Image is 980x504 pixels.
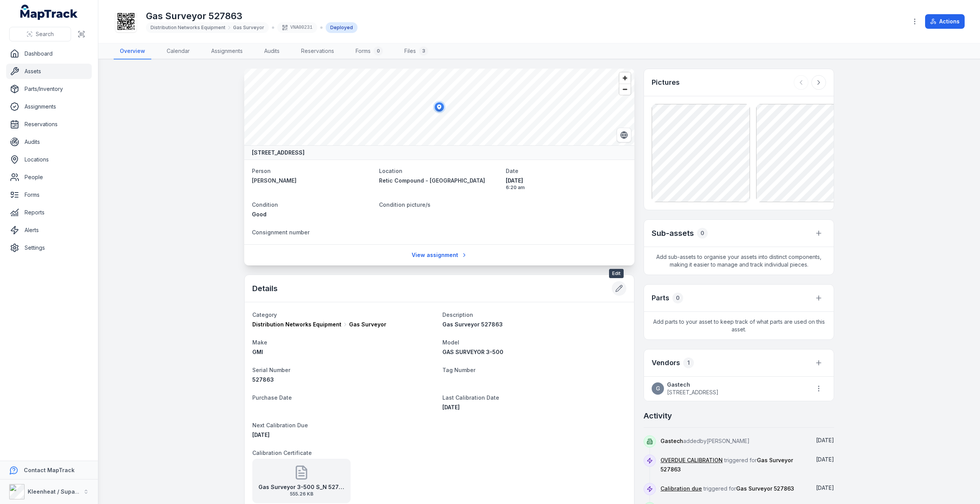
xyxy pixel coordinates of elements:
[6,64,92,79] a: Assets
[374,46,383,56] div: 0
[6,187,92,203] a: Forms
[151,25,225,31] span: Distribution Networks Equipment
[442,394,499,401] span: Last Calibration Date
[617,128,631,142] button: Switch to Satellite View
[609,269,624,278] span: Edit
[252,450,312,456] span: Calibration Certificate
[252,432,270,438] time: 19/07/2025, 12:00:00 am
[252,339,267,346] span: Make
[652,77,680,88] h3: Pictures
[252,149,305,156] strong: [STREET_ADDRESS]
[816,437,834,443] span: [DATE]
[644,247,834,275] span: Add sub-assets to organise your assets into distinct components, making it easier to manage and t...
[161,43,196,59] a: Calendar
[349,321,386,328] span: Gas Surveyor
[672,293,683,303] div: 0
[442,311,473,318] span: Description
[661,438,750,444] span: added by [PERSON_NAME]
[442,404,460,410] time: 19/07/2024, 12:00:00 am
[816,456,834,463] time: 19/07/2025, 12:00:00 am
[652,357,680,368] h3: Vendors
[379,168,402,174] span: Location
[114,43,151,59] a: Overview
[506,184,627,191] span: 6:20 am
[252,349,263,355] span: GMI
[661,438,683,444] span: Gastech
[816,437,834,443] time: 19/09/2025, 10:46:07 am
[652,228,694,239] h2: Sub-assets
[252,394,292,401] span: Purchase Date
[6,240,92,255] a: Settings
[697,228,708,239] div: 0
[252,321,341,328] span: Distribution Networks Equipment
[146,10,358,22] h1: Gas Surveyor 527863
[252,168,271,174] span: Person
[656,385,660,392] span: G
[667,381,718,389] strong: Gastech
[252,376,274,383] span: 527863
[506,177,627,184] span: [DATE]
[6,81,92,97] a: Parts/Inventory
[816,484,834,491] time: 05/07/2025, 12:00:00 am
[661,485,702,492] a: Calibration due
[442,367,475,373] span: Tag Number
[258,43,286,59] a: Audits
[379,177,485,184] span: Retic Compound - [GEOGRAPHIC_DATA]
[6,46,92,61] a: Dashboard
[6,99,92,114] a: Assignments
[6,205,92,220] a: Reports
[661,456,723,464] a: OVERDUE CALIBRATION
[295,43,340,59] a: Reservations
[252,211,267,217] span: Good
[652,381,804,396] a: GGastech[STREET_ADDRESS]
[644,312,834,339] span: Add parts to your asset to keep track of what parts are used on this asset.
[258,483,344,491] strong: Gas Surveyor 3-500 S_N 527863 [DoE 19_07_2025]
[816,456,834,463] span: [DATE]
[252,367,290,373] span: Serial Number
[379,201,430,208] span: Condition picture/s
[277,22,317,33] div: VNA00231
[24,467,74,473] strong: Contact MapTrack
[252,311,277,318] span: Category
[816,484,834,491] span: [DATE]
[398,43,434,59] a: Files3
[205,43,249,59] a: Assignments
[442,404,460,410] span: [DATE]
[619,84,631,95] button: Zoom out
[244,69,634,145] canvas: Map
[652,293,669,303] h3: Parts
[6,134,92,150] a: Audits
[683,357,694,368] div: 1
[252,229,310,236] span: Consignment number
[252,432,270,438] span: [DATE]
[407,248,472,262] a: View assignment
[661,457,793,473] span: triggered for
[252,177,373,184] a: [PERSON_NAME]
[506,177,627,191] time: 15/05/2025, 6:20:21 am
[442,349,503,355] span: GAS SURVEYOR 3-500
[506,168,518,174] span: Date
[644,410,672,421] h2: Activity
[379,177,500,184] a: Retic Compound - [GEOGRAPHIC_DATA]
[419,46,428,56] div: 3
[667,389,718,396] span: [STREET_ADDRESS]
[619,72,631,84] button: Zoom in
[20,5,78,20] a: MapTrack
[442,339,459,346] span: Model
[28,488,85,495] strong: Kleenheat / Supagas
[661,485,794,492] span: triggered for
[6,152,92,167] a: Locations
[252,422,308,428] span: Next Calibration Due
[6,222,92,238] a: Alerts
[6,117,92,132] a: Reservations
[326,22,358,33] div: Deployed
[233,25,264,31] span: Gas Surveyor
[349,43,389,59] a: Forms0
[442,321,503,328] span: Gas Surveyor 527863
[9,27,71,41] button: Search
[252,201,278,208] span: Condition
[925,14,965,29] button: Actions
[258,491,344,497] span: 555.26 KB
[36,30,54,38] span: Search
